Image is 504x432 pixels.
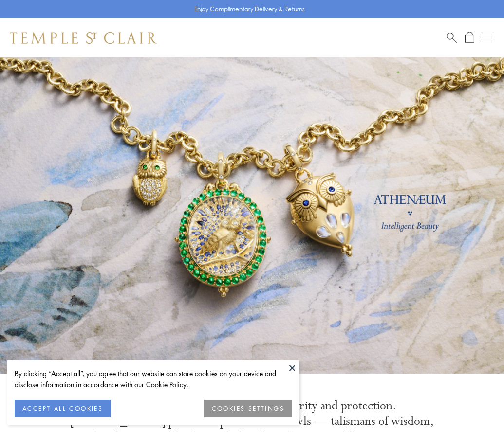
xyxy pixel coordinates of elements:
[465,32,474,44] a: Open Shopping Bag
[194,4,305,14] p: Enjoy Complimentary Delivery & Returns
[447,32,457,44] a: Search
[10,32,157,44] img: Temple St. Clair
[483,32,494,44] button: Open navigation
[15,400,111,417] button: ACCEPT ALL COOKIES
[204,400,292,417] button: COOKIES SETTINGS
[15,368,292,390] div: By clicking “Accept all”, you agree that our website can store cookies on your device and disclos...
